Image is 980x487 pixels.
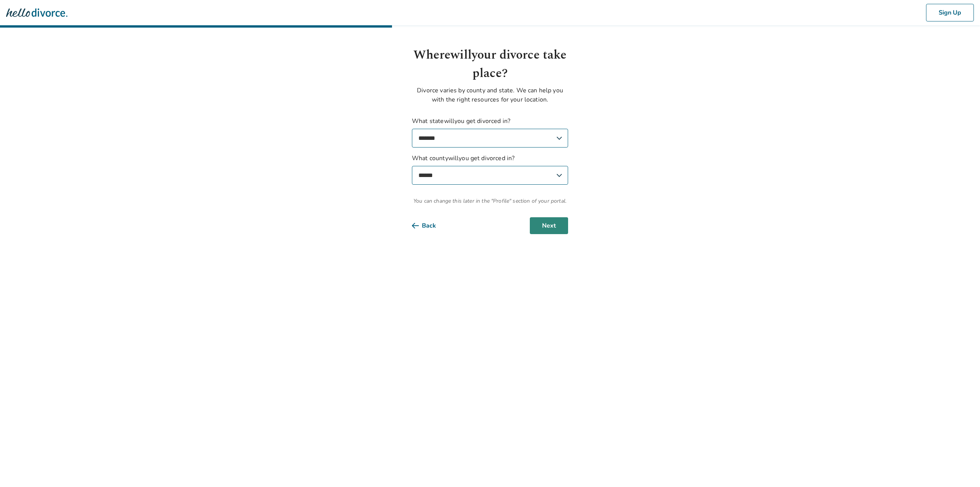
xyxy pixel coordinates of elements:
[412,86,568,104] p: Divorce varies by county and state. We can help you with the right resources for your location.
[412,154,568,185] label: What county will you get divorced in?
[412,116,568,148] label: What state will you get divorced in?
[942,450,980,487] iframe: Chat Widget
[926,4,974,21] button: Sign Up
[412,166,568,185] select: What countywillyou get divorced in?
[412,129,568,148] select: What statewillyou get divorced in?
[412,46,568,83] h1: Where will your divorce take place?
[412,217,448,234] button: Back
[6,5,67,20] img: Hello Divorce Logo
[530,217,568,234] button: Next
[412,197,568,205] span: You can change this later in the "Profile" section of your portal.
